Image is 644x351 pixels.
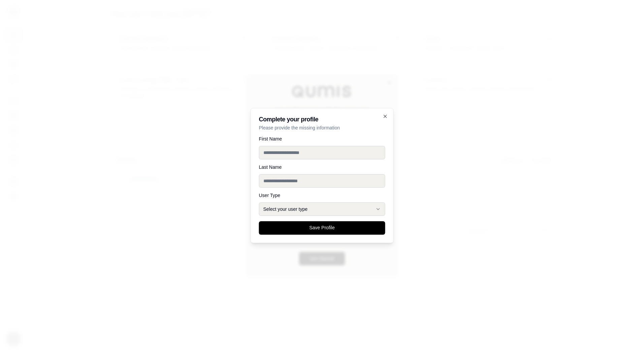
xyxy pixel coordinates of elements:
label: User Type [259,193,385,198]
h2: Complete your profile [259,116,385,122]
label: Last Name [259,165,385,169]
label: First Name [259,136,385,141]
button: Save Profile [259,221,385,235]
p: Please provide the missing information [259,124,385,131]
